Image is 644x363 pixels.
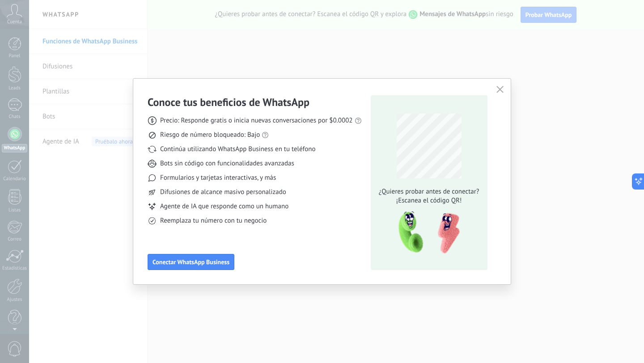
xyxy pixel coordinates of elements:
[148,254,234,270] button: Conectar WhatsApp Business
[160,116,353,125] span: Precio: Responde gratis o inicia nuevas conversaciones por $0.0002
[160,159,294,168] span: Bots sin código con funcionalidades avanzadas
[160,131,260,139] span: Riesgo de número bloqueado: Bajo
[376,196,482,205] span: ¡Escanea el código QR!
[160,173,276,182] span: Formularios y tarjetas interactivas, y más
[160,188,286,197] span: Difusiones de alcance masivo personalizado
[160,216,267,225] span: Reemplaza tu número con tu negocio
[391,209,462,257] img: qr-pic-1x.png
[160,202,288,211] span: Agente de IA que responde como un humano
[160,145,315,154] span: Continúa utilizando WhatsApp Business en tu teléfono
[376,187,482,196] span: ¿Quieres probar antes de conectar?
[153,259,229,265] span: Conectar WhatsApp Business
[148,95,309,109] h3: Conoce tus beneficios de WhatsApp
